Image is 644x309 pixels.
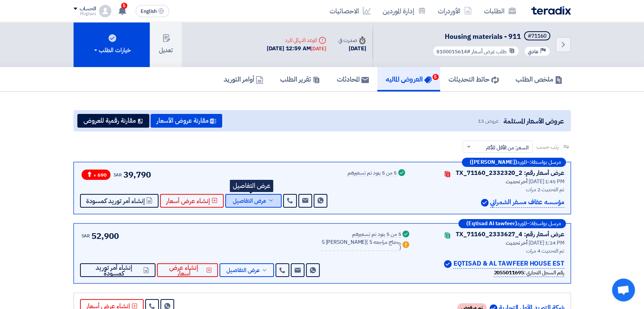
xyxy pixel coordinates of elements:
h5: Housing materials - 911 [431,31,552,42]
button: تعديل [150,22,182,67]
h5: تقرير الطلب [280,75,320,83]
b: 2055011695 [493,269,524,277]
img: Verified Account [444,260,452,268]
a: المحادثات [328,67,377,91]
a: تقرير الطلب [272,67,328,91]
h5: حائط التحديثات [449,75,499,83]
a: العروض الماليه5 [377,67,440,91]
span: عرض التفاصيل [226,267,260,273]
a: أوامر التوريد [215,67,272,91]
span: 5 [433,74,439,80]
button: English [136,5,169,17]
button: مقارنة رقمية للعروض [77,114,149,128]
span: 5 [121,3,127,9]
span: إنشاء عرض أسعار [166,198,210,204]
h5: المحادثات [337,75,369,83]
button: خيارات الطلب [74,22,150,67]
div: #71160 [528,34,546,39]
div: 5 من 5 بنود تم تسعيرهم [348,170,397,176]
div: الموعد النهائي للرد [267,36,326,44]
div: تم التحديث 2 مرات [416,186,564,194]
a: الأوردرات [432,2,478,20]
div: [DATE] [338,44,366,53]
span: أخر تحديث [506,178,527,186]
img: profile_test.png [99,5,111,17]
span: المورد [517,221,527,226]
div: [DATE] 12:59 AM [267,44,326,53]
b: (Eqtisad Al tawfeer) [466,221,517,226]
span: SAR [82,232,90,239]
div: 5 من 5 بنود تم تسعيرهم [352,232,401,238]
span: أخر تحديث [506,239,527,247]
span: ) [399,243,401,251]
button: إنشاء عرض أسعار [160,194,224,208]
span: عروض الأسعار المستلمة [503,116,564,126]
span: إنشاء عرض أسعار [163,265,205,276]
div: تم التحديث 4 مرات [420,247,564,255]
span: مرسل بواسطة: [530,221,561,226]
img: Teradix logo [531,6,571,15]
img: Verified Account [481,199,489,207]
div: [DATE] [311,45,326,53]
span: ( [366,238,368,246]
h5: أوامر التوريد [224,75,263,83]
div: عرض التفاصيل [230,180,273,192]
span: English [141,9,157,14]
b: ([PERSON_NAME]) [470,160,517,165]
span: 39,790 [123,168,151,181]
span: عرض التفاصيل [233,198,266,204]
a: إدارة الموردين [376,2,432,20]
span: عادي [528,48,538,55]
span: #8100015614 [436,48,470,56]
div: 5 [PERSON_NAME] [321,240,401,251]
div: عرض أسعار رقم: TX_71160_2332320_2 [456,168,564,178]
span: SAR [114,171,122,178]
span: السعر: من الأقل للأكثر [486,144,529,152]
a: الاحصائيات [324,2,376,20]
a: الطلبات [478,2,522,20]
span: مرسل بواسطة: [530,160,561,165]
a: حائط التحديثات [440,67,507,91]
span: [DATE] 1:24 PM [529,239,564,247]
div: الحساب [80,6,96,12]
span: إنشاء أمر توريد كمسودة [86,198,145,204]
button: إنشاء عرض أسعار [157,263,218,277]
div: Mirghani [74,12,96,16]
a: Open chat [612,279,635,301]
button: مقارنة عروض الأسعار [151,114,222,128]
span: [DATE] 1:45 PM [529,178,564,186]
h5: ملخص الطلب [516,75,562,83]
span: + 690 [82,170,111,180]
span: Housing materials - 911 [445,31,521,42]
p: EQTISAD & AL TAWFEER HOUSE EST [453,259,564,269]
span: رتب حسب [537,143,558,151]
button: عرض التفاصيل [225,194,282,208]
span: المورد [517,160,527,165]
div: – [462,158,566,167]
div: صدرت في [338,36,366,44]
span: 52,900 [91,230,119,242]
a: ملخص الطلب [507,67,571,91]
button: إنشاء أمر توريد كمسودة [80,263,155,277]
div: خيارات الطلب [93,46,131,55]
div: رقم السجل التجاري : [493,269,564,277]
span: إنشاء أمر توريد كمسودة [86,265,142,276]
p: مؤسسه عفاف مسفر الشمراني [490,197,564,208]
div: عرض أسعار رقم: TX_71160_2333627_4 [456,230,564,239]
div: – [458,219,566,228]
button: عرض التفاصيل [219,263,274,277]
button: إنشاء أمر توريد كمسودة [80,194,159,208]
span: طلب عرض أسعار [471,48,507,56]
span: 5 يحتاج مراجعه, [369,238,401,246]
span: عروض 13 [478,117,498,125]
h5: العروض الماليه [386,75,432,83]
